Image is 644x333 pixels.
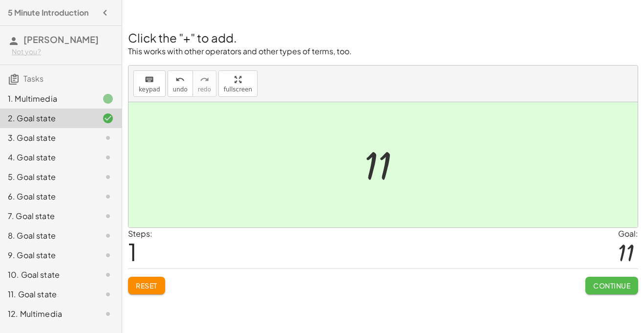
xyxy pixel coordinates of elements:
i: Task not started. [102,269,114,281]
span: Reset [136,281,157,290]
div: 6. Goal state [8,191,86,202]
i: Task finished and correct. [102,112,114,124]
button: undoundo [168,70,193,97]
div: 1. Multimedia [8,93,86,105]
div: 11. Goal state [8,289,86,300]
i: Task not started. [102,308,114,320]
div: 7. Goal state [8,210,86,222]
div: 9. Goal state [8,249,86,261]
p: This works with other operators and other types of terms, too. [128,46,638,57]
h2: Click the "+" to add. [128,29,638,46]
i: Task not started. [102,289,114,300]
button: redoredo [193,70,216,97]
i: Task not started. [102,171,114,183]
span: fullscreen [224,86,252,93]
i: keyboard [145,74,154,86]
i: redo [200,74,209,86]
i: undo [175,74,185,86]
span: Continue [593,281,630,290]
button: keyboardkeypad [133,70,166,97]
span: Tasks [23,73,43,84]
button: Reset [128,277,165,294]
button: fullscreen [218,70,258,97]
div: Goal: [618,228,638,240]
span: redo [198,86,211,93]
i: Task not started. [102,152,114,163]
h4: 5 Minute Introduction [8,7,88,19]
div: 10. Goal state [8,269,86,281]
div: 8. Goal state [8,230,86,242]
i: Task finished. [102,93,114,105]
i: Task not started. [102,249,114,261]
span: 1 [128,237,137,266]
div: Not you? [12,47,114,57]
i: Task not started. [102,132,114,144]
div: 3. Goal state [8,132,86,144]
span: [PERSON_NAME] [23,34,99,45]
div: 5. Goal state [8,171,86,183]
i: Task not started. [102,191,114,202]
label: Steps: [128,228,152,239]
i: Task not started. [102,210,114,222]
div: 12. Multimedia [8,308,86,320]
span: undo [173,86,188,93]
button: Continue [585,277,638,294]
i: Task not started. [102,230,114,242]
span: keypad [139,86,160,93]
div: 4. Goal state [8,152,86,163]
div: 2. Goal state [8,112,86,124]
